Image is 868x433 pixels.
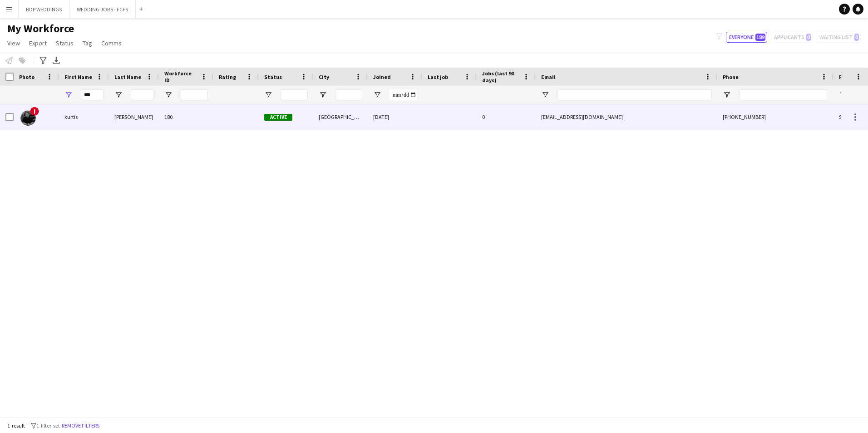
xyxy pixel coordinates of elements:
[839,74,857,80] span: Profile
[36,422,60,429] span: 1 filter set
[164,91,173,99] button: Open Filter Menu
[19,74,35,80] span: Photo
[717,104,833,129] div: [PHONE_NUMBER]
[64,74,92,80] span: First Name
[723,91,731,99] button: Open Filter Menu
[181,89,208,100] input: Workforce ID Filter Input
[755,34,765,41] span: 189
[114,91,123,99] button: Open Filter Menu
[477,104,536,129] div: 0
[164,70,197,84] span: Workforce ID
[368,104,422,129] div: [DATE]
[109,104,159,129] div: [PERSON_NAME]
[319,74,329,80] span: City
[536,104,717,129] div: [EMAIL_ADDRESS][DOMAIN_NAME]
[79,37,96,49] a: Tag
[739,89,828,100] input: Phone Filter Input
[4,37,24,49] a: View
[64,91,73,99] button: Open Filter Menu
[25,37,50,49] a: Export
[313,104,368,129] div: [GEOGRAPHIC_DATA]
[726,32,767,43] button: Everyone189
[428,74,448,80] span: Last job
[482,70,519,84] span: Jobs (last 90 days)
[60,421,101,431] button: Remove filters
[373,91,381,99] button: Open Filter Menu
[723,74,739,80] span: Phone
[281,89,308,100] input: Status Filter Input
[19,109,37,127] img: kurtis henry
[81,89,104,100] input: First Name Filter Input
[69,0,136,18] button: WEDDING JOBS - FCFS
[264,91,272,99] button: Open Filter Menu
[59,104,109,129] div: kurtis
[557,89,712,100] input: Email Filter Input
[98,37,125,49] a: Comms
[83,39,92,47] span: Tag
[56,39,74,47] span: Status
[264,114,292,121] span: Active
[159,104,213,129] div: 180
[335,89,362,100] input: City Filter Input
[219,74,236,80] span: Rating
[19,0,69,18] button: BDP WEDDINGS
[541,91,549,99] button: Open Filter Menu
[131,89,153,100] input: Last Name Filter Input
[29,39,47,47] span: Export
[101,39,122,47] span: Comms
[373,74,391,80] span: Joined
[7,22,74,35] span: My Workforce
[51,55,62,66] app-action-btn: Export XLSX
[52,37,77,49] a: Status
[30,107,39,116] span: !
[38,55,49,66] app-action-btn: Advanced filters
[839,91,847,99] button: Open Filter Menu
[319,91,327,99] button: Open Filter Menu
[264,74,282,80] span: Status
[390,89,417,100] input: Joined Filter Input
[541,74,556,80] span: Email
[114,74,141,80] span: Last Name
[7,39,20,47] span: View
